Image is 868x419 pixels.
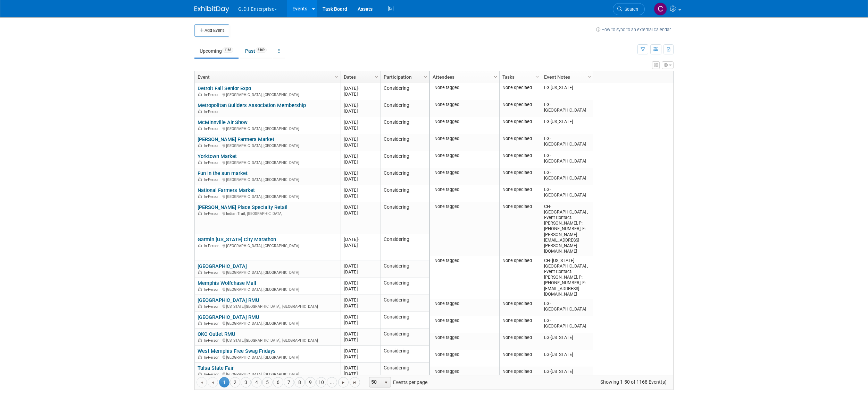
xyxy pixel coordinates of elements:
div: [DATE] [344,348,377,354]
div: [GEOGRAPHIC_DATA], [GEOGRAPHIC_DATA] [198,91,337,97]
a: 10 [316,377,326,387]
td: LG-[US_STATE] [541,333,593,350]
span: - [358,365,359,370]
a: Go to the next page [338,377,349,387]
td: Considering [381,278,429,295]
a: Go to the last page [350,377,360,387]
a: Fun in the sun market [198,170,248,176]
td: LG-[GEOGRAPHIC_DATA] [541,134,593,151]
td: LG-[US_STATE] [541,350,593,367]
a: Upcoming1168 [194,44,239,58]
td: CH- [GEOGRAPHIC_DATA] , Event Contact: [PERSON_NAME], P: [PHONE_NUMBER], E: [PERSON_NAME][EMAIL_A... [541,202,593,256]
a: OKC Outlet RMU [198,331,235,337]
div: None specified [502,170,539,175]
div: None tagged [433,335,497,340]
td: Considering [381,134,429,151]
td: Considering [381,117,429,134]
div: None tagged [433,119,497,124]
td: Considering [381,312,429,329]
a: Yorktown Market [198,153,237,159]
span: select [383,380,389,385]
a: Column Settings [333,71,341,81]
span: Events per page [360,377,434,387]
td: LG-[GEOGRAPHIC_DATA] [541,168,593,185]
td: Considering [381,346,429,363]
a: 7 [284,377,294,387]
div: None tagged [433,102,497,107]
td: Considering [381,363,429,380]
a: [GEOGRAPHIC_DATA] RMU [198,297,259,303]
td: Considering [381,100,429,117]
a: 6 [273,377,283,387]
td: LG-[GEOGRAPHIC_DATA] [541,316,593,333]
div: None specified [502,153,539,158]
div: [DATE] [344,125,377,131]
div: [GEOGRAPHIC_DATA], [GEOGRAPHIC_DATA] [198,269,337,275]
a: Column Settings [586,71,593,81]
span: Column Settings [534,74,540,80]
span: In-Person [204,194,222,199]
img: ExhibitDay [194,6,229,13]
td: Considering [381,202,429,234]
td: LG-[GEOGRAPHIC_DATA] [541,151,593,168]
img: In-Person Event [198,321,202,325]
a: [PERSON_NAME] Farmers Market [198,136,274,142]
div: [DATE] [344,314,377,320]
span: - [358,348,359,353]
span: In-Person [204,110,222,114]
a: Column Settings [373,71,381,81]
a: ... [327,377,337,387]
div: [DATE] [344,286,377,292]
div: None tagged [433,170,497,175]
div: [DATE] [344,371,377,377]
span: - [358,314,359,320]
a: Memphis Wolfchase Mall [198,280,256,286]
img: In-Person Event [198,110,202,113]
span: In-Person [204,244,222,248]
div: [GEOGRAPHIC_DATA], [GEOGRAPHIC_DATA] [198,176,337,182]
td: Considering [381,83,429,100]
div: None tagged [433,258,497,263]
span: 6469 [256,47,267,53]
span: - [358,154,359,159]
div: None tagged [433,352,497,357]
div: [DATE] [344,176,377,182]
div: [DATE] [344,236,377,242]
div: [DATE] [344,354,377,360]
img: In-Person Event [198,211,202,215]
div: [DATE] [344,320,377,326]
div: None specified [502,335,539,340]
a: Go to the first page [197,377,207,387]
div: None specified [502,301,539,306]
div: [DATE] [344,263,377,269]
div: [US_STATE][GEOGRAPHIC_DATA], [GEOGRAPHIC_DATA] [198,337,337,343]
span: Search [622,7,638,12]
a: National Farmers Market [198,187,255,193]
div: None specified [502,119,539,124]
img: In-Person Event [198,143,202,147]
div: [DATE] [344,365,377,371]
img: Clayton Stackpole [654,2,667,16]
span: - [358,204,359,210]
div: [GEOGRAPHIC_DATA], [GEOGRAPHIC_DATA] [198,371,337,377]
div: None specified [502,187,539,192]
span: Column Settings [493,74,498,80]
div: None specified [502,369,539,374]
img: In-Person Event [198,160,202,164]
a: Detroit Fall Senior Expo [198,85,251,91]
span: Showing 1-50 of 1168 Event(s) [594,377,673,387]
span: In-Person [204,211,222,216]
a: How to sync to an external calendar... [596,27,674,32]
span: In-Person [204,372,222,377]
div: None specified [502,102,539,107]
div: None specified [502,136,539,141]
img: In-Person Event [198,93,202,96]
td: LG-[US_STATE] [541,83,593,100]
span: In-Person [204,338,222,343]
span: Go to the next page [341,380,346,385]
div: [DATE] [344,119,377,125]
a: Search [613,3,645,15]
span: In-Person [204,143,222,148]
span: Column Settings [374,74,379,80]
span: In-Person [204,304,222,309]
